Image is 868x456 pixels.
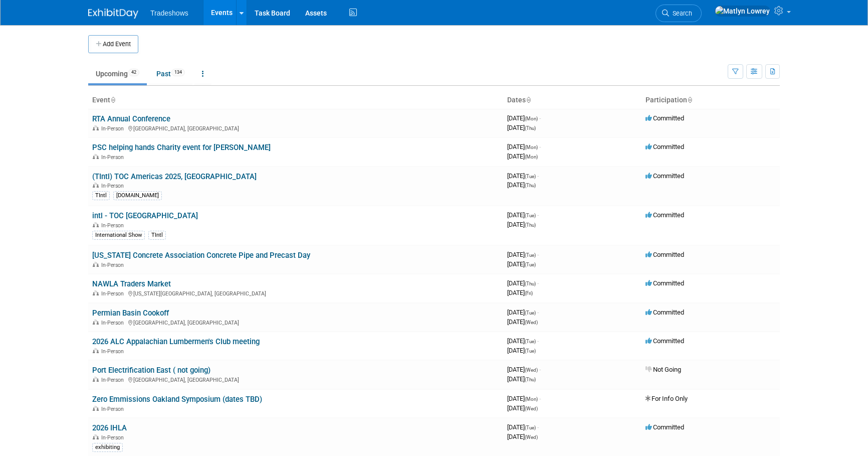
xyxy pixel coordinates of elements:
span: In-Person [101,377,127,383]
span: For Info Only [645,395,688,402]
div: International Show [92,231,145,240]
a: Sort by Event Name [110,96,115,104]
span: Not Going [645,366,681,373]
span: (Thu) [525,183,536,188]
span: [DATE] [507,221,536,228]
img: In-Person Event [93,290,99,295]
img: In-Person Event [93,262,99,267]
a: Past134 [149,64,192,83]
span: In-Person [101,434,127,441]
span: (Tue) [525,339,536,344]
img: In-Person Event [93,348,99,353]
img: In-Person Event [93,125,99,130]
img: In-Person Event [93,406,99,411]
div: [US_STATE][GEOGRAPHIC_DATA], [GEOGRAPHIC_DATA] [92,289,499,297]
span: In-Person [101,290,127,297]
th: Participation [641,92,780,109]
span: In-Person [101,183,127,189]
a: Permian Basin Cookoff [92,309,169,318]
span: [DATE] [507,366,541,373]
span: (Wed) [525,406,538,411]
span: [DATE] [507,309,539,316]
img: ExhibitDay [88,9,138,19]
span: (Tue) [525,174,536,179]
span: Tradeshows [150,9,188,17]
span: [DATE] [507,172,539,180]
span: [DATE] [507,124,536,131]
span: In-Person [101,125,127,132]
span: [DATE] [507,337,539,345]
span: - [539,114,541,122]
span: [DATE] [507,251,539,258]
a: Sort by Start Date [526,96,531,104]
span: - [537,423,539,431]
span: (Tue) [525,262,536,267]
span: In-Person [101,406,127,412]
div: TIntl [92,191,110,200]
span: Committed [645,211,684,219]
span: 42 [128,69,139,76]
a: intl - TOC [GEOGRAPHIC_DATA] [92,211,198,220]
img: In-Person Event [93,222,99,227]
span: [DATE] [507,153,538,160]
span: - [537,337,539,345]
span: (Tue) [525,425,536,430]
span: [DATE] [507,318,538,326]
span: (Thu) [525,125,536,131]
th: Dates [503,92,641,109]
span: [DATE] [507,279,539,287]
a: Upcoming42 [88,64,147,83]
span: (Mon) [525,154,538,160]
span: [DATE] [507,375,536,383]
span: [DATE] [507,289,533,296]
span: (Tue) [525,213,536,218]
span: [DATE] [507,347,536,354]
div: [GEOGRAPHIC_DATA], [GEOGRAPHIC_DATA] [92,124,499,132]
img: In-Person Event [93,434,99,439]
span: [DATE] [507,114,541,122]
img: In-Person Event [93,154,99,159]
div: [GEOGRAPHIC_DATA], [GEOGRAPHIC_DATA] [92,375,499,383]
span: Committed [645,114,684,122]
div: TIntl [148,231,166,240]
span: - [537,211,539,219]
a: Port Electrification East ( not going) [92,366,210,375]
a: Zero Emmissions Oakland Symposium (dates TBD) [92,395,262,404]
span: Committed [645,279,684,287]
a: Search [656,5,702,22]
span: [DATE] [507,181,536,189]
img: In-Person Event [93,183,99,188]
span: [DATE] [507,404,538,412]
th: Event [88,92,503,109]
button: Add Event [88,35,138,53]
span: - [537,309,539,316]
span: (Fri) [525,290,533,296]
span: [DATE] [507,143,541,150]
span: Committed [645,337,684,345]
span: (Wed) [525,367,538,373]
span: [DATE] [507,423,539,431]
span: (Tue) [525,310,536,316]
span: - [539,366,541,373]
span: [DATE] [507,395,541,402]
span: Committed [645,251,684,258]
span: [DATE] [507,260,536,268]
span: - [537,279,539,287]
span: In-Person [101,262,127,268]
span: Search [669,10,692,17]
a: RTA Annual Conference [92,114,170,123]
a: (TIntl) TOC Americas 2025, [GEOGRAPHIC_DATA] [92,172,257,181]
a: 2026 ALC Appalachian Lumbermen's Club meeting [92,337,260,346]
a: Sort by Participation Type [687,96,692,104]
span: 134 [171,69,185,76]
span: Committed [645,172,684,180]
span: (Thu) [525,377,536,382]
span: (Thu) [525,281,536,286]
span: In-Person [101,222,127,229]
span: (Mon) [525,396,538,402]
span: (Mon) [525,144,538,150]
a: PSC helping hands Charity event for [PERSON_NAME] [92,143,271,152]
span: (Tue) [525,348,536,354]
span: In-Person [101,320,127,326]
a: 2026 IHLA [92,423,127,432]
